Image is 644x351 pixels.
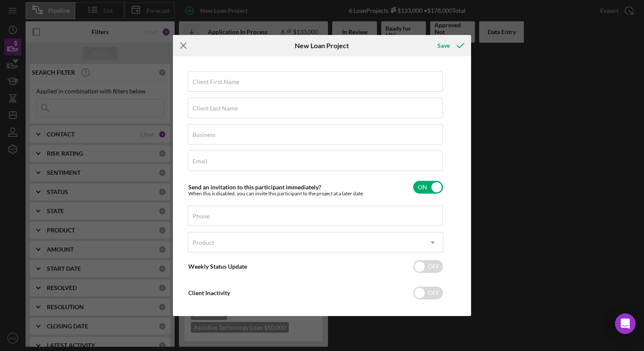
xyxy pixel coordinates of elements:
[188,191,364,197] div: When this is disabled, you can invite this participant to the project at a later date.
[193,78,239,85] label: Client First Name
[188,289,230,296] label: Client Inactivity
[295,42,349,49] h6: New Loan Project
[188,263,247,270] label: Weekly Status Update
[188,183,321,191] label: Send an invitation to this participant immediately?
[193,213,210,220] label: Phone
[615,313,635,334] div: Open Intercom Messenger
[437,37,450,54] div: Save
[193,239,214,246] div: Product
[429,37,471,54] button: Save
[193,105,238,112] label: Client Last Name
[193,131,216,138] label: Business
[193,158,207,165] label: Email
